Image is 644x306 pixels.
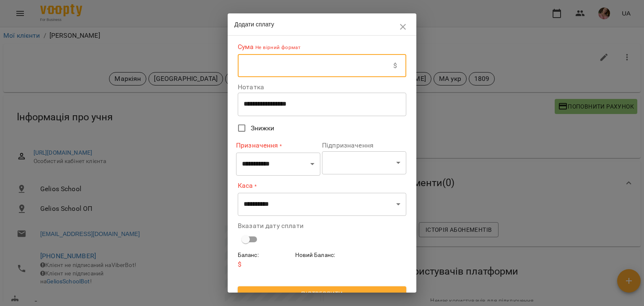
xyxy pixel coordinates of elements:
[238,42,406,52] label: Сума
[251,123,275,133] span: Знижки
[238,223,406,229] label: Вказати дату сплати
[393,61,397,71] p: $
[238,259,292,270] p: $
[238,251,292,260] h6: Баланс :
[295,251,349,260] h6: Новий Баланс :
[238,286,406,301] button: Підтвердити
[234,21,274,28] span: Додати сплату
[254,44,301,52] p: Не вірний формат
[236,141,320,150] label: Призначення
[244,289,400,299] span: Підтвердити
[238,84,406,91] label: Нотатка
[322,142,406,149] label: Підпризначення
[238,181,406,191] label: Каса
